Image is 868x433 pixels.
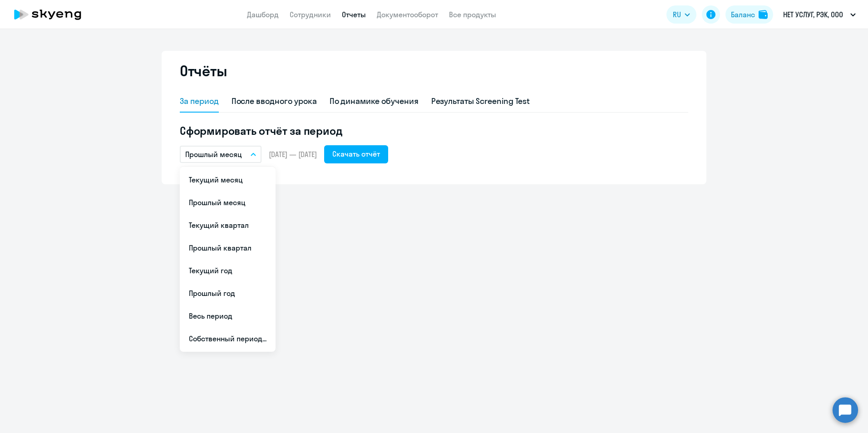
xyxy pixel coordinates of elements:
button: Балансbalance [725,5,773,24]
a: Дашборд [247,10,279,19]
span: [DATE] — [DATE] [269,149,317,159]
button: Скачать отчёт [324,145,388,163]
button: RU [666,5,696,24]
h2: Отчёты [180,62,227,80]
div: По динамике обучения [330,95,419,107]
div: Скачать отчёт [332,148,380,159]
div: После вводного урока [232,95,317,107]
button: НЕТ УСЛУГ, РЭК, ООО [779,4,860,25]
p: Прошлый месяц [185,149,242,160]
a: Сотрудники [290,10,331,19]
a: Отчеты [342,10,366,19]
a: Все продукты [449,10,496,19]
button: Прошлый месяц [180,146,261,163]
div: За период [180,95,219,107]
ul: RU [180,167,276,352]
p: НЕТ УСЛУГ, РЭК, ООО [783,9,843,20]
div: Результаты Screening Test [431,95,530,107]
div: Баланс [731,9,755,20]
span: RU [673,9,681,20]
img: balance [759,10,768,19]
a: Документооборот [377,10,438,19]
h5: Сформировать отчёт за период [180,123,688,138]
